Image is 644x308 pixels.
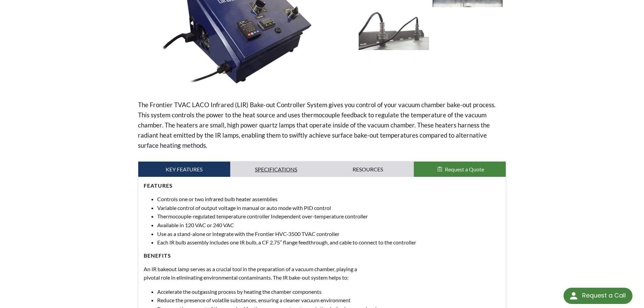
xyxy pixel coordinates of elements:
[568,290,579,301] img: round button
[138,100,506,150] p: The Frontier TVAC LACO Infrared (LIR) Bake-out Controller System gives you control of your vacuum...
[414,162,506,177] button: Request a Quote
[230,162,322,177] a: Specifications
[144,252,501,259] h4: Benefits
[157,287,501,296] li: Accelerate the outgassing process by heating the chamber components
[157,204,501,212] li: Variable control of output voltage in manual or auto mode with PID control
[157,195,501,204] li: Controls one or two infrared bulb heater assemblies
[157,238,501,247] li: Each IR bulb assembly includes one IR bulb, a CF 2.75” flange feedthrough, and cable to connect t...
[144,182,501,189] h4: Features
[157,230,501,238] li: Use as a stand-alone or integrate with the Frontier HVC-3500 TVAC controller
[138,162,230,177] a: Key Features
[445,166,484,172] span: Request a Quote
[144,265,370,282] p: An IR bakeout lamp serves as a crucial tool in the preparation of a vacuum chamber, playing a piv...
[322,162,414,177] a: Resources
[359,10,429,50] img: LIR Bake-Out External feedthroughs
[157,296,501,305] li: Reduce the presence of volatile substances, ensuring a cleaner vacuum environment
[582,288,626,303] div: Request a Call
[564,288,633,304] div: Request a Call
[157,212,501,221] li: Thermocouple-regulated temperature controller Independent over-temperature controller
[157,221,501,230] li: Available in 120 VAC or 240 VAC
